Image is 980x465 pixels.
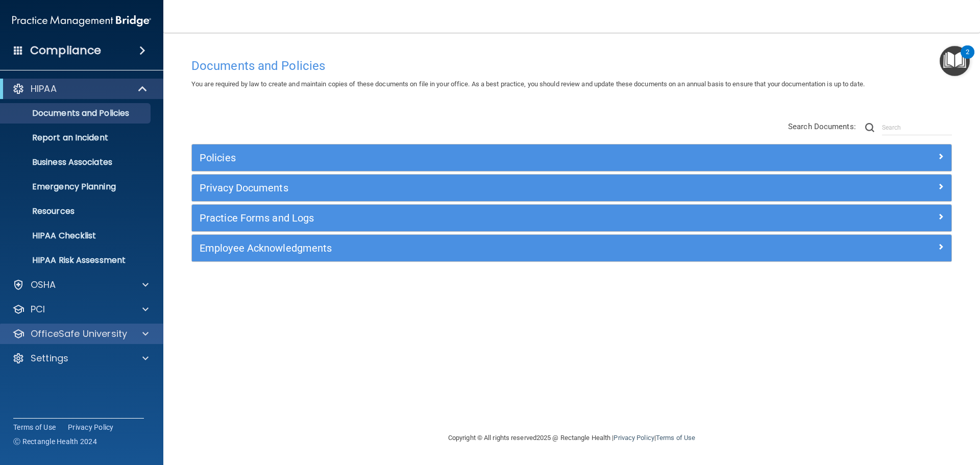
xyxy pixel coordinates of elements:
span: You are required by law to create and maintain copies of these documents on file in your office. ... [191,80,865,88]
input: Search [882,120,952,135]
p: OSHA [31,279,56,291]
a: OfficeSafe University [12,328,149,340]
p: PCI [31,303,45,315]
a: PCI [12,303,149,315]
button: Open Resource Center, 2 new notifications [940,46,970,76]
h4: Compliance [30,43,101,58]
div: Copyright © All rights reserved 2025 @ Rectangle Health | | [385,422,758,454]
p: HIPAA [31,83,57,95]
p: Emergency Planning [7,182,146,192]
img: ic-search.3b580494.png [865,123,874,132]
a: Privacy Policy [614,434,654,442]
h4: Documents and Policies [191,59,952,72]
span: Search Documents: [788,122,856,131]
p: HIPAA Checklist [7,231,146,241]
h5: Policies [200,152,754,163]
a: Practice Forms and Logs [200,210,944,226]
div: 2 [966,52,969,65]
h5: Practice Forms and Logs [200,212,754,224]
p: Settings [31,352,68,364]
a: Terms of Use [656,434,695,442]
a: Settings [12,352,149,364]
p: HIPAA Risk Assessment [7,255,146,265]
span: Ⓒ Rectangle Health 2024 [13,436,97,447]
a: HIPAA [12,83,148,95]
img: PMB logo [12,11,151,31]
h5: Privacy Documents [200,182,754,193]
iframe: Drift Widget Chat Controller [803,393,968,433]
p: OfficeSafe University [31,328,127,340]
a: Privacy Documents [200,180,944,196]
a: OSHA [12,279,149,291]
p: Resources [7,206,146,216]
a: Privacy Policy [68,422,114,432]
a: Employee Acknowledgments [200,240,944,256]
p: Report an Incident [7,133,146,143]
a: Policies [200,150,944,166]
p: Business Associates [7,157,146,167]
h5: Employee Acknowledgments [200,242,754,254]
p: Documents and Policies [7,108,146,118]
a: Terms of Use [13,422,56,432]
